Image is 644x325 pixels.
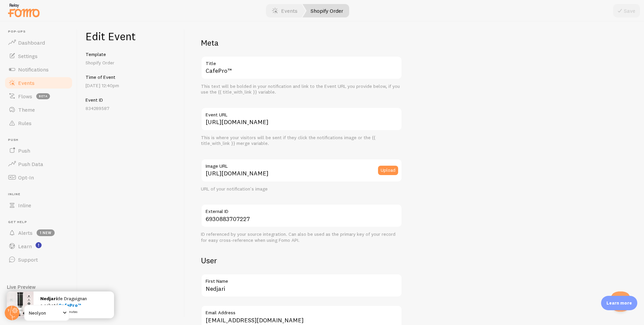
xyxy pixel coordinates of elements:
a: Flows beta [4,90,73,103]
span: Settings [18,53,38,59]
span: Inline [8,192,73,197]
div: This is where your visitors will be sent if they click the notifications image or the {{ title_wi... [201,135,402,147]
a: Push [4,144,73,157]
label: Title [201,56,402,67]
span: Theme [18,106,35,113]
div: ID referenced by your source integration. Can also be used as the primary key of your record for ... [201,231,402,243]
span: Inline [18,202,31,209]
svg: <p>Watch New Feature Tutorials!</p> [36,242,42,248]
span: Events [18,79,35,86]
h5: Time of Event [86,74,176,80]
label: Email Address [201,305,402,317]
button: Upload [378,166,398,175]
a: Push Data [4,157,73,171]
span: beta [36,93,50,99]
span: Opt-In [18,174,34,181]
span: Push [8,138,73,142]
p: 834289587 [86,105,176,112]
iframe: Help Scout Beacon - Open [610,291,631,312]
a: Dashboard [4,36,73,49]
span: Support [18,256,38,263]
a: Inline [4,199,73,212]
span: Push Data [18,161,43,167]
a: Theme [4,103,73,116]
label: First Name [201,274,402,285]
label: Image URL [201,159,402,170]
span: 1 new [37,229,55,236]
h2: User [201,255,402,266]
h2: Meta [201,38,402,48]
p: Learn more [606,300,632,306]
a: Rules [4,116,73,130]
a: Learn [4,239,73,253]
div: Learn more [601,296,637,310]
span: Push [18,147,30,154]
span: Notifications [18,66,49,73]
div: This text will be bolded in your notification and link to the Event URL you provide below, if you... [201,84,402,95]
div: URL of your notification's image [201,186,402,192]
a: Support [4,253,73,266]
a: Events [4,76,73,90]
a: Opt-In [4,171,73,184]
p: [DATE] 12:40pm [86,82,176,89]
h5: Event ID [86,97,176,103]
span: Get Help [8,220,73,224]
img: fomo-relay-logo-orange.svg [7,2,41,19]
span: Alerts [18,229,33,236]
label: External ID [201,204,402,215]
span: Learn [18,243,32,250]
span: Neolyon [29,309,61,317]
h5: Template [86,51,176,57]
label: Event URL [201,107,402,119]
h1: Edit Event [86,30,176,43]
a: Settings [4,49,73,63]
a: Alerts 1 new [4,226,73,239]
span: Rules [18,120,32,126]
span: Pop-ups [8,30,73,34]
a: Neolyon [24,305,69,321]
a: Notifications [4,63,73,76]
span: Flows [18,93,32,100]
p: Shopify Order [86,59,176,66]
span: Dashboard [18,39,45,46]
